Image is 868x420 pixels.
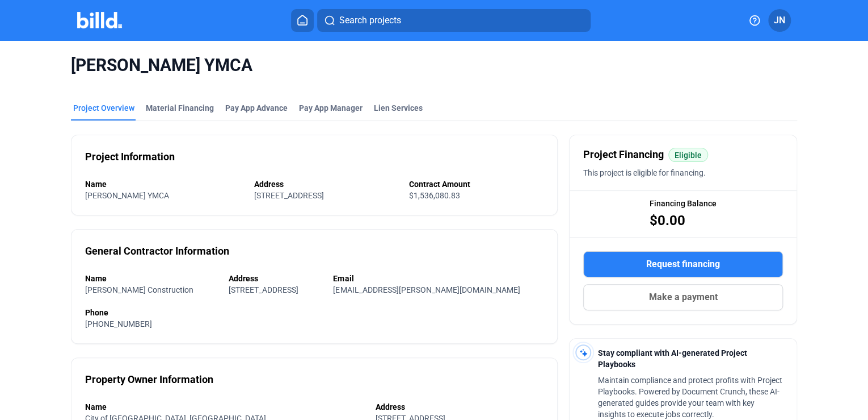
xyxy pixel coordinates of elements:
span: Search projects [339,14,401,27]
div: Address [254,178,398,190]
span: [STREET_ADDRESS] [229,285,298,294]
span: Make a payment [649,290,718,304]
mat-chip: Eligible [668,148,708,162]
div: Email [333,273,543,284]
div: Name [85,401,364,413]
div: Property Owner Information [85,372,213,388]
span: [PERSON_NAME] YMCA [71,55,797,76]
div: General Contractor Information [85,243,229,259]
div: Address [229,273,322,284]
span: [STREET_ADDRESS] [254,191,324,200]
div: Phone [85,307,543,318]
div: Pay App Advance [225,102,288,114]
div: Name [85,178,243,190]
span: [EMAIL_ADDRESS][PERSON_NAME][DOMAIN_NAME] [333,285,520,294]
span: [PERSON_NAME] YMCA [85,191,169,200]
span: Request financing [646,257,720,271]
span: Pay App Manager [299,102,363,114]
span: $1,536,080.83 [408,191,460,200]
span: [PERSON_NAME] Construction [85,285,193,294]
div: Project Information [85,149,175,165]
span: JN [774,14,785,27]
span: This project is eligible for financing. [583,168,706,177]
span: $0.00 [650,211,685,230]
div: Name [85,273,217,284]
div: Contract Amount [408,178,543,190]
img: Billd Company Logo [77,12,122,28]
div: Material Financing [146,102,214,114]
span: Project Financing [583,147,664,163]
div: Lien Services [374,102,423,114]
span: Stay compliant with AI-generated Project Playbooks [598,348,747,369]
span: Maintain compliance and protect profits with Project Playbooks. Powered by Document Crunch, these... [598,376,782,419]
span: [PHONE_NUMBER] [85,319,152,328]
div: Project Overview [73,102,134,114]
span: Financing Balance [650,198,717,209]
div: Address [376,401,543,413]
